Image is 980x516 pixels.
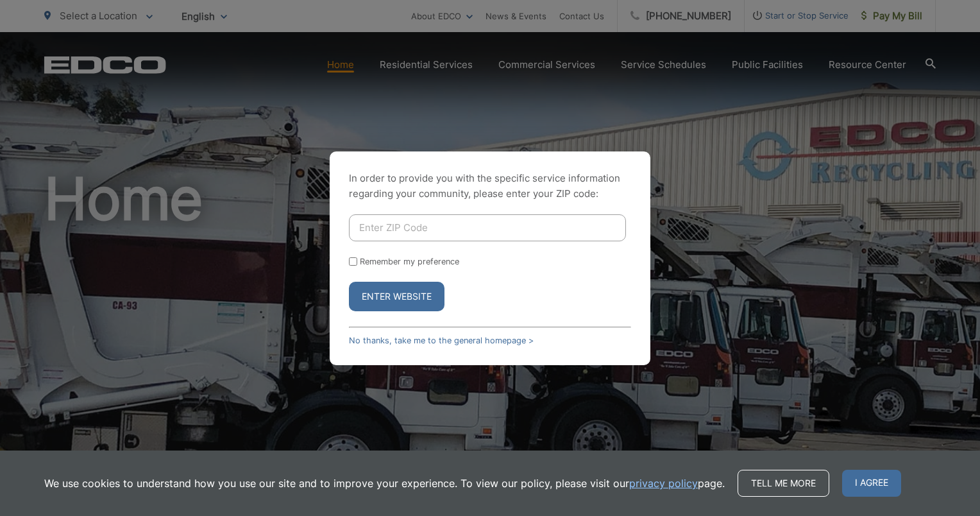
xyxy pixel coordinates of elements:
p: We use cookies to understand how you use our site and to improve your experience. To view our pol... [44,476,725,491]
span: I agree [842,470,901,497]
button: Enter Website [349,282,444,311]
a: No thanks, take me to the general homepage > [349,336,534,345]
a: privacy policy [629,476,698,491]
a: Tell me more [738,470,829,497]
p: In order to provide you with the specific service information regarding your community, please en... [349,171,631,202]
input: Enter ZIP Code [349,214,626,241]
label: Remember my preference [360,257,459,266]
